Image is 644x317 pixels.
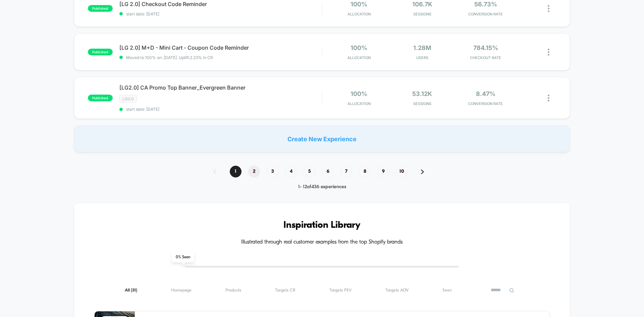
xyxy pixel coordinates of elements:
span: 8.47% [476,90,495,97]
div: 1 - 12 of 436 experiences [207,184,437,190]
span: Products [225,288,241,293]
img: close [548,95,549,102]
span: 7 [340,166,352,177]
span: 100% [351,90,367,97]
span: Targets PSV [329,288,352,293]
span: 6 [322,166,334,177]
span: Allocation [347,101,371,106]
span: 1 [230,166,241,177]
div: Create New Experience [74,125,570,152]
span: ( 31 ) [131,288,137,293]
span: Homepage [171,288,192,293]
span: [LG 2.0] M+D - Mini Cart - Coupon Code Reminder [119,44,322,51]
span: 0 % Seen [172,252,194,262]
span: CONVERSION RATE [455,12,516,16]
span: 3 [267,166,278,177]
span: start date: [DATE] [119,11,322,16]
span: Allocation [347,55,371,60]
span: 106.7k [412,1,432,8]
span: 100% [351,44,367,51]
span: Users [392,55,452,60]
span: [LG2.0] CA Promo Top Banner_Evergreen Banner [119,84,322,91]
span: 1.28M [413,44,431,51]
span: 5 [304,166,315,177]
span: CONVERSION RATE [455,101,516,106]
span: 784.15% [473,44,498,51]
h4: Illustrated through real customer examples from the top Shopify brands [94,239,550,246]
span: CHECKOUT RATE [455,55,516,60]
span: Sessions [392,12,452,16]
span: Moved to 100% on: [DATE] . Uplift: 2.23% in CR [126,55,213,60]
span: 9 [377,166,389,177]
span: 100% [351,1,367,8]
span: 53.12k [412,90,432,97]
span: 56.73% [474,1,497,8]
span: Targets AOV [385,288,409,293]
span: All [125,288,137,293]
span: LG2.0 [119,95,137,103]
span: Seen [442,288,452,293]
span: 10 [396,166,408,177]
span: 2 [248,166,260,177]
span: Sessions [392,101,452,106]
span: Targets CR [275,288,296,293]
h3: Inspiration Library [94,220,550,231]
span: 4 [285,166,297,177]
img: close [548,49,549,56]
img: close [548,5,549,12]
img: pagination forward [421,169,424,174]
span: published [88,49,113,55]
span: published [88,5,113,12]
span: Allocation [347,12,371,16]
span: start date: [DATE] [119,107,322,112]
span: [LG 2.0] Checkout Code Reminder [119,1,322,7]
span: 8 [359,166,371,177]
span: published [88,95,113,101]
